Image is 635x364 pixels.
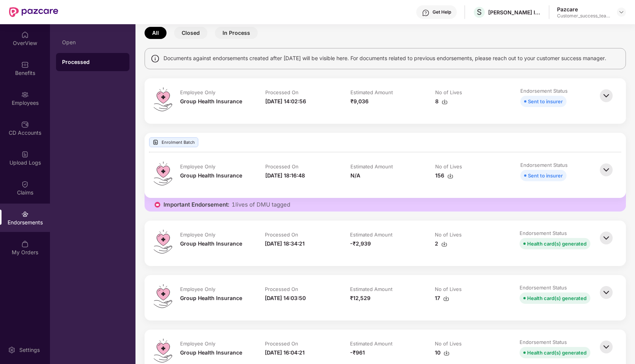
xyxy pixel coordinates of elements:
[265,171,305,180] div: [DATE] 18:16:48
[265,286,298,292] div: Processed On
[350,89,393,96] div: Estimated Amount
[154,201,161,208] img: icon
[265,240,305,248] div: [DATE] 18:34:21
[520,162,568,168] div: Endorsement Status
[153,139,159,145] img: svg+xml;base64,PHN2ZyBpZD0iVXBsb2FkX0xvZ3MiIGRhdGEtbmFtZT0iVXBsb2FkIExvZ3MiIHhtbG5zPSJodHRwOi8vd3...
[265,294,306,302] div: [DATE] 14:03:50
[8,346,16,354] img: svg+xml;base64,PHN2ZyBpZD0iU2V0dGluZy0yMHgyMCIgeG1sbnM9Imh0dHA6Ly93d3cudzMub3JnLzIwMDAvc3ZnIiB3aW...
[154,87,172,111] img: svg+xml;base64,PHN2ZyB4bWxucz0iaHR0cDovL3d3dy53My5vcmcvMjAwMC9zdmciIHdpZHRoPSI0OS4zMiIgaGVpZ2h0PS...
[149,137,198,147] div: Enrolment Batch
[265,89,299,96] div: Processed On
[527,240,587,248] div: Health card(s) generated
[520,87,568,94] div: Endorsement Status
[21,61,29,68] img: svg+xml;base64,PHN2ZyBpZD0iQmVuZWZpdHMiIHhtbG5zPSJodHRwOi8vd3d3LnczLm9yZy8yMDAwL3N2ZyIgd2lkdGg9Ij...
[350,340,392,347] div: Estimated Amount
[435,163,462,170] div: No of Lives
[488,9,541,16] div: [PERSON_NAME] INOTEC LIMITED
[265,231,298,238] div: Processed On
[350,163,393,170] div: Estimated Amount
[444,350,450,356] img: svg+xml;base64,PHN2ZyBpZD0iRG93bmxvYWQtMzJ4MzIiIHhtbG5zPSJodHRwOi8vd3d3LnczLm9yZy8yMDAwL3N2ZyIgd2...
[215,27,258,39] button: In Process
[520,230,567,236] div: Endorsement Status
[442,99,448,105] img: svg+xml;base64,PHN2ZyBpZD0iRG93bmxvYWQtMzJ4MzIiIHhtbG5zPSJodHRwOi8vd3d3LnczLm9yZy8yMDAwL3N2ZyIgd2...
[180,97,242,106] div: Group Health Insurance
[180,231,215,238] div: Employee Only
[180,340,215,347] div: Employee Only
[21,240,29,248] img: svg+xml;base64,PHN2ZyBpZD0iTXlfT3JkZXJzIiBkYXRhLW5hbWU9Ik15IE9yZGVycyIgeG1sbnM9Imh0dHA6Ly93d3cudz...
[350,171,360,180] div: N/A
[435,89,462,96] div: No of Lives
[21,151,29,158] img: svg+xml;base64,PHN2ZyBpZD0iVXBsb2FkX0xvZ3MiIGRhdGEtbmFtZT0iVXBsb2FkIExvZ3MiIHhtbG5zPSJodHRwOi8vd3...
[180,294,242,302] div: Group Health Insurance
[435,231,462,238] div: No of Lives
[62,39,123,45] div: Open
[265,97,306,106] div: [DATE] 14:02:56
[151,54,160,63] img: svg+xml;base64,PHN2ZyBpZD0iSW5mbyIgeG1sbnM9Imh0dHA6Ly93d3cudzMub3JnLzIwMDAvc3ZnIiB3aWR0aD0iMTQiIG...
[527,294,587,302] div: Health card(s) generated
[433,9,451,15] div: Get Help
[557,13,610,19] div: Customer_success_team_lead
[163,201,229,208] span: Important Endorsement:
[598,339,615,355] img: svg+xml;base64,PHN2ZyBpZD0iQmFjay0zMngzMiIgeG1sbnM9Imh0dHA6Ly93d3cudzMub3JnLzIwMDAvc3ZnIiB3aWR0aD...
[441,241,447,247] img: svg+xml;base64,PHN2ZyBpZD0iRG93bmxvYWQtMzJ4MzIiIHhtbG5zPSJodHRwOi8vd3d3LnczLm9yZy8yMDAwL3N2ZyIgd2...
[598,284,615,301] img: svg+xml;base64,PHN2ZyBpZD0iQmFjay0zMngzMiIgeG1sbnM9Imh0dHA6Ly93d3cudzMub3JnLzIwMDAvc3ZnIiB3aWR0aD...
[180,89,215,96] div: Employee Only
[21,31,29,39] img: svg+xml;base64,PHN2ZyBpZD0iSG9tZSIgeG1sbnM9Imh0dHA6Ly93d3cudzMub3JnLzIwMDAvc3ZnIiB3aWR0aD0iMjAiIG...
[435,348,450,357] div: 10
[232,201,290,208] span: 1 lives of DMU tagged
[154,339,172,362] img: svg+xml;base64,PHN2ZyB4bWxucz0iaHR0cDovL3d3dy53My5vcmcvMjAwMC9zdmciIHdpZHRoPSI0OS4zMiIgaGVpZ2h0PS...
[528,171,563,180] div: Sent to insurer
[598,230,615,246] img: svg+xml;base64,PHN2ZyBpZD0iQmFjay0zMngzMiIgeG1sbnM9Imh0dHA6Ly93d3cudzMub3JnLzIwMDAvc3ZnIiB3aWR0aD...
[180,348,242,357] div: Group Health Insurance
[180,240,242,248] div: Group Health Insurance
[520,284,567,291] div: Endorsement Status
[435,240,447,248] div: 2
[21,91,29,98] img: svg+xml;base64,PHN2ZyBpZD0iRW1wbG95ZWVzIiB4bWxucz0iaHR0cDovL3d3dy53My5vcmcvMjAwMC9zdmciIHdpZHRoPS...
[21,121,29,128] img: svg+xml;base64,PHN2ZyBpZD0iQ0RfQWNjb3VudHMiIGRhdGEtbmFtZT0iQ0QgQWNjb3VudHMiIHhtbG5zPSJodHRwOi8vd3...
[350,294,370,302] div: ₹12,529
[618,9,624,15] img: svg+xml;base64,PHN2ZyBpZD0iRHJvcGRvd24tMzJ4MzIiIHhtbG5zPSJodHRwOi8vd3d3LnczLm9yZy8yMDAwL3N2ZyIgd2...
[163,54,606,62] span: Documents against endorsements created after [DATE] will be visible here. For documents related t...
[265,340,298,347] div: Processed On
[180,286,215,292] div: Employee Only
[265,163,299,170] div: Processed On
[435,286,462,292] div: No of Lives
[350,97,369,106] div: ₹9,036
[443,296,449,302] img: svg+xml;base64,PHN2ZyBpZD0iRG93bmxvYWQtMzJ4MzIiIHhtbG5zPSJodHRwOi8vd3d3LnczLm9yZy8yMDAwL3N2ZyIgd2...
[350,240,371,248] div: -₹2,939
[422,9,430,17] img: svg+xml;base64,PHN2ZyBpZD0iSGVscC0zMngzMiIgeG1sbnM9Imh0dHA6Ly93d3cudzMub3JnLzIwMDAvc3ZnIiB3aWR0aD...
[435,340,462,347] div: No of Lives
[435,294,449,302] div: 17
[520,339,567,345] div: Endorsement Status
[435,97,448,106] div: 8
[598,162,615,178] img: svg+xml;base64,PHN2ZyBpZD0iQmFjay0zMngzMiIgeG1sbnM9Imh0dHA6Ly93d3cudzMub3JnLzIwMDAvc3ZnIiB3aWR0aD...
[350,231,392,238] div: Estimated Amount
[350,286,392,292] div: Estimated Amount
[435,171,453,180] div: 156
[477,8,482,17] span: S
[9,7,58,17] img: New Pazcare Logo
[350,348,365,357] div: -₹961
[180,171,242,180] div: Group Health Insurance
[17,346,42,354] div: Settings
[154,230,172,254] img: svg+xml;base64,PHN2ZyB4bWxucz0iaHR0cDovL3d3dy53My5vcmcvMjAwMC9zdmciIHdpZHRoPSI0OS4zMiIgaGVpZ2h0PS...
[174,27,207,39] button: Closed
[447,173,453,179] img: svg+xml;base64,PHN2ZyBpZD0iRG93bmxvYWQtMzJ4MzIiIHhtbG5zPSJodHRwOi8vd3d3LnczLm9yZy8yMDAwL3N2ZyIgd2...
[598,87,615,104] img: svg+xml;base64,PHN2ZyBpZD0iQmFjay0zMngzMiIgeG1sbnM9Imh0dHA6Ly93d3cudzMub3JnLzIwMDAvc3ZnIiB3aWR0aD...
[180,163,215,170] div: Employee Only
[528,97,563,106] div: Sent to insurer
[21,180,29,188] img: svg+xml;base64,PHN2ZyBpZD0iQ2xhaW0iIHhtbG5zPSJodHRwOi8vd3d3LnczLm9yZy8yMDAwL3N2ZyIgd2lkdGg9IjIwIi...
[557,6,610,13] div: Pazcare
[21,210,29,218] img: svg+xml;base64,PHN2ZyBpZD0iRW5kb3JzZW1lbnRzIiB4bWxucz0iaHR0cDovL3d3dy53My5vcmcvMjAwMC9zdmciIHdpZH...
[145,27,167,39] button: All
[154,162,172,185] img: svg+xml;base64,PHN2ZyB4bWxucz0iaHR0cDovL3d3dy53My5vcmcvMjAwMC9zdmciIHdpZHRoPSI0OS4zMiIgaGVpZ2h0PS...
[154,284,172,308] img: svg+xml;base64,PHN2ZyB4bWxucz0iaHR0cDovL3d3dy53My5vcmcvMjAwMC9zdmciIHdpZHRoPSI0OS4zMiIgaGVpZ2h0PS...
[527,348,587,357] div: Health card(s) generated
[265,348,305,357] div: [DATE] 16:04:21
[62,58,123,66] div: Processed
